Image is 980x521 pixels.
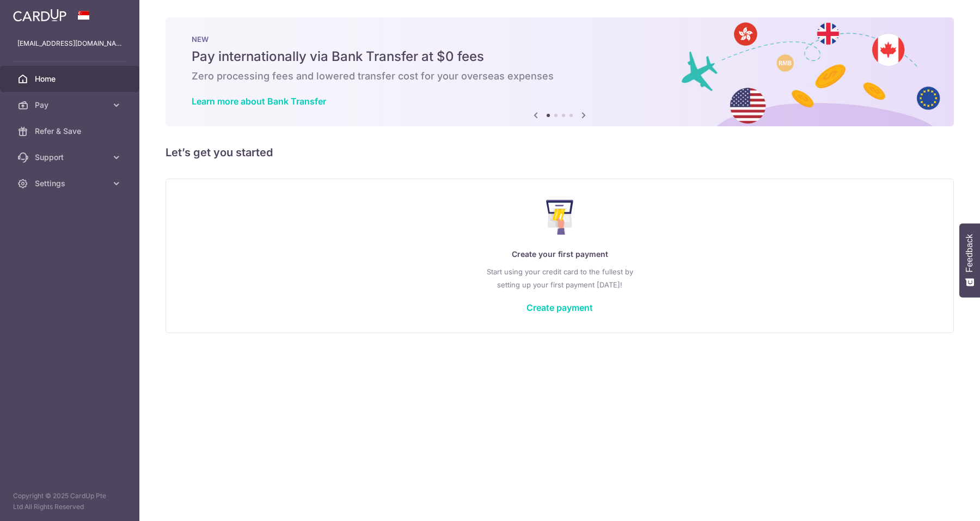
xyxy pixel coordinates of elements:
p: Start using your credit card to the fullest by setting up your first payment [DATE]! [188,265,932,291]
img: CardUp [13,9,66,22]
button: Feedback - Show survey [959,223,980,297]
img: Make Payment [546,200,574,235]
span: Refer & Save [35,126,107,137]
a: Learn more about Bank Transfer [192,96,326,107]
span: Home [35,73,107,84]
span: Support [35,152,107,163]
img: Bank transfer banner [166,17,954,126]
h5: Let’s get you started [166,144,954,161]
h6: Zero processing fees and lowered transfer cost for your overseas expenses [192,70,928,83]
span: Pay [35,100,107,111]
span: Feedback [965,234,975,272]
p: NEW [192,35,928,44]
p: Create your first payment [188,248,932,261]
a: Create payment [526,302,593,313]
h5: Pay internationally via Bank Transfer at $0 fees [192,48,928,65]
span: Settings [35,178,107,189]
p: [EMAIL_ADDRESS][DOMAIN_NAME] [17,38,122,49]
